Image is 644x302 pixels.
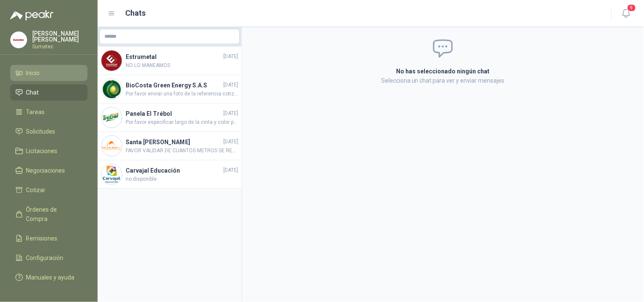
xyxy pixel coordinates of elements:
a: Inicio [10,65,87,81]
span: Tareas [26,107,45,117]
h4: Santa [PERSON_NAME] [126,137,222,147]
a: Manuales y ayuda [10,269,87,285]
span: Negociaciones [26,166,65,175]
a: Company LogoCarvajal Educación[DATE]no disponible [98,160,242,189]
span: Cotizar [26,185,46,195]
img: Company Logo [101,79,122,99]
a: Company LogoEstrumetal[DATE]NO LO MANEAMOS [98,47,242,75]
span: Licitaciones [26,146,58,156]
p: [PERSON_NAME] [PERSON_NAME] [32,31,87,42]
a: Cotizar [10,182,87,198]
img: Company Logo [101,50,122,71]
span: Solicitudes [26,127,56,136]
button: 9 [619,6,634,21]
a: Licitaciones [10,143,87,159]
span: 9 [627,4,636,12]
p: Selecciona un chat para ver y enviar mensajes [295,76,591,85]
a: Configuración [10,250,87,266]
a: Chat [10,84,87,101]
span: FAVOR VALIDAR DE CUANTOS METROS SE REQUIERE [126,147,238,155]
h4: Carvajal Educación [126,166,222,175]
a: Company LogoSanta [PERSON_NAME][DATE]FAVOR VALIDAR DE CUANTOS METROS SE REQUIERE [98,132,242,160]
h4: Panela El Trébol [126,109,222,118]
h4: BioCosta Green Energy S.A.S [126,81,222,90]
span: Configuración [26,253,64,263]
span: [DATE] [223,81,238,89]
span: Inicio [26,68,40,78]
span: Manuales y ayuda [26,273,75,282]
span: [DATE] [223,53,238,61]
span: Chat [26,88,39,97]
span: [DATE] [223,109,238,117]
span: [DATE] [223,138,238,146]
a: Tareas [10,104,87,120]
span: no disponible [126,175,238,183]
a: Órdenes de Compra [10,201,87,227]
img: Logo peakr [10,10,53,20]
span: [DATE] [223,166,238,174]
a: Remisiones [10,230,87,246]
h4: Estrumetal [126,52,222,62]
span: Remisiones [26,234,58,243]
p: Sumatec [32,44,87,49]
img: Company Logo [11,32,27,48]
h2: No has seleccionado ningún chat [295,67,591,76]
span: Órdenes de Compra [26,205,79,224]
span: NO LO MANEAMOS [126,62,238,70]
img: Company Logo [101,107,122,128]
span: Por favor especificar largo de la cinta y color para evitar devoluciones. [126,118,238,126]
img: Company Logo [101,136,122,156]
a: Company LogoPanela El Trébol[DATE]Por favor especificar largo de la cinta y color para evitar dev... [98,103,242,132]
span: Por favor enviar una foto de la referencia cotizada [126,90,238,98]
a: Negociaciones [10,162,87,179]
a: Company LogoBioCosta Green Energy S.A.S[DATE]Por favor enviar una foto de la referencia cotizada [98,75,242,103]
a: Solicitudes [10,123,87,140]
img: Company Logo [101,164,122,185]
h1: Chats [126,7,146,19]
